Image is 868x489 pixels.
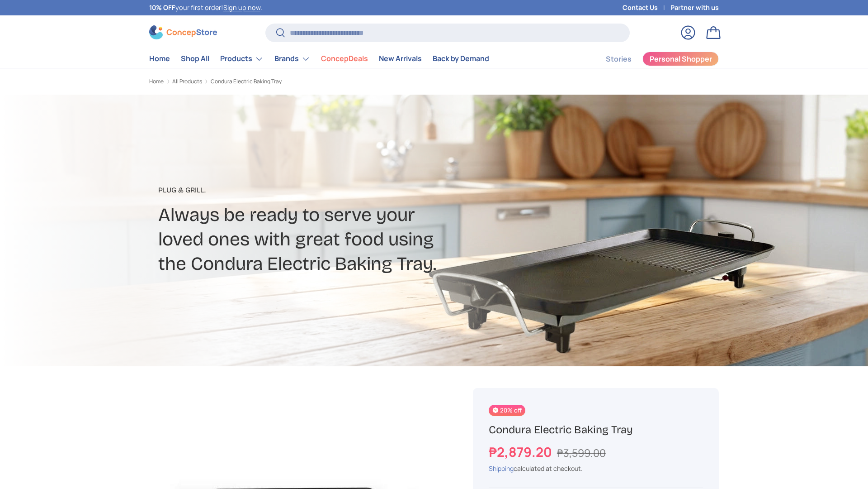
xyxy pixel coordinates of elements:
a: Stories [606,50,632,68]
summary: Brands [269,50,316,68]
s: ₱3,599.00 [557,446,606,460]
span: 20% off [489,405,525,416]
a: New Arrivals [379,50,422,67]
a: Home [149,50,170,67]
strong: ₱2,879.20 [489,443,554,461]
a: Products [220,50,264,68]
a: Partner with us [670,3,719,13]
a: Contact Us [623,3,670,13]
a: Condura Electric Baking Tray [211,79,282,84]
h1: Condura Electric Baking Tray [489,423,703,437]
p: Plug & Grill. [158,185,505,196]
a: Back by Demand [433,50,489,67]
strong: 10% OFF [149,3,175,12]
nav: Secondary [584,50,719,68]
div: calculated at checkout. [489,464,703,473]
a: Shop All [181,50,209,67]
a: Shipping [489,464,514,473]
nav: Primary [149,50,489,68]
p: your first order! . [149,3,262,13]
a: All Products [172,79,202,84]
h2: Always be ready to serve your loved ones with great food using the Condura Electric Baking Tray. [158,203,505,276]
a: Sign up now [223,3,260,12]
nav: Breadcrumbs [149,77,451,86]
summary: Products [215,50,269,68]
span: Personal Shopper [650,55,712,62]
a: Brands [274,50,310,68]
a: Personal Shopper [642,52,719,66]
img: ConcepStore [149,25,217,39]
a: Home [149,79,164,84]
a: ConcepDeals [321,50,368,67]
